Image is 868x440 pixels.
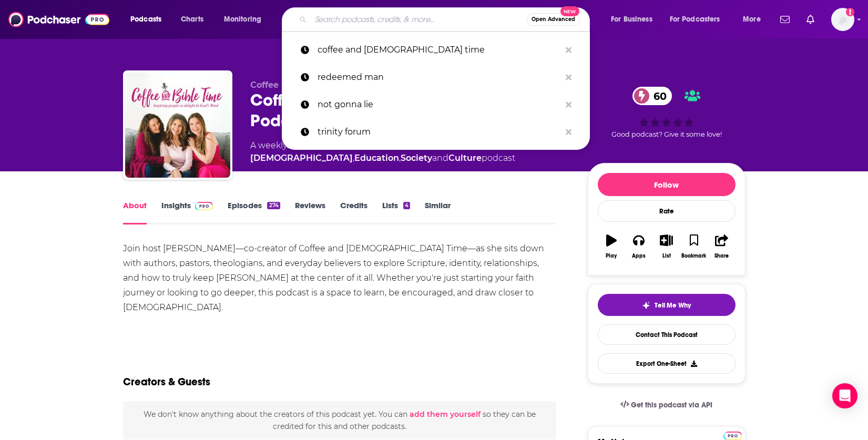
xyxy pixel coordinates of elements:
div: Join host [PERSON_NAME]—co-creator of Coffee and [DEMOGRAPHIC_DATA] Time—as she sits down with au... [123,241,557,315]
div: 4 [403,202,410,209]
span: Get this podcast via API [631,401,712,410]
button: open menu [217,11,275,28]
span: We don't know anything about the creators of this podcast yet . You can so they can be credited f... [144,410,536,431]
span: Coffee and [DEMOGRAPHIC_DATA] Time [250,80,428,90]
a: trinity forum [282,118,590,146]
span: , [373,140,375,150]
img: Podchaser - Follow, Share and Rate Podcasts [8,9,109,29]
button: tell me why sparkleTell Me Why [598,294,736,316]
span: and [432,153,448,163]
button: open menu [736,11,774,28]
a: Credits [340,200,367,224]
img: tell me why sparkle [642,301,650,310]
p: coffee and bible time [318,36,560,64]
button: Bookmark [680,228,708,265]
a: Religion [287,140,323,150]
div: 60Good podcast? Give it some love! [588,80,746,146]
a: Show notifications dropdown [776,11,794,28]
div: Play [606,253,617,259]
div: Open Intercom Messenger [832,383,857,408]
a: Education [354,153,399,163]
svg: Add a profile image [846,8,854,16]
span: Podcasts [130,12,161,27]
a: Reviews [295,200,325,224]
span: Logged in as shcarlos [831,8,854,31]
a: not gonna lie [282,91,590,118]
a: Episodes274 [228,200,280,224]
button: add them yourself [410,410,481,418]
a: Charts [174,11,210,28]
input: Search podcasts, credits, & more... [311,11,527,28]
a: redeemed man [282,64,590,91]
a: Pro website [723,430,742,440]
span: 60 [643,87,672,105]
span: New [560,6,579,16]
a: 60 [632,87,672,105]
div: List [662,253,671,259]
span: For Business [611,12,652,27]
span: Charts [181,12,203,27]
span: Open Advanced [532,17,575,22]
button: open menu [123,11,175,28]
button: Apps [625,228,652,265]
span: , [399,153,401,163]
img: Podchaser Pro [195,202,213,210]
div: A weekly podcast [250,139,571,165]
button: Export One-Sheet [598,353,736,374]
div: 274 [267,202,280,209]
a: Culture [448,153,482,163]
a: Lists4 [382,200,410,224]
span: Monitoring [224,12,261,27]
span: , [323,140,325,150]
button: Share [708,228,735,265]
button: Show profile menu [831,8,854,31]
a: Society [401,153,432,163]
button: List [652,228,680,265]
button: open menu [663,11,736,28]
a: InsightsPodchaser Pro [161,200,213,224]
span: Tell Me Why [655,301,691,310]
p: trinity forum [318,118,560,146]
button: Play [598,228,625,265]
span: More [743,12,761,27]
span: For Podcasters [670,12,720,27]
div: Apps [632,253,646,259]
a: Similar [425,200,451,224]
p: not gonna lie [318,91,560,118]
div: Share [714,253,729,259]
button: Open AdvancedNew [527,13,580,26]
div: Search podcasts, credits, & more... [292,7,600,32]
span: Good podcast? Give it some love! [611,130,722,138]
a: Show notifications dropdown [802,11,819,28]
div: Rate [598,200,736,222]
a: Get this podcast via API [612,392,721,418]
a: Contact This Podcast [598,324,736,345]
div: Bookmark [681,253,706,259]
a: Spirituality [325,140,373,150]
a: [DEMOGRAPHIC_DATA] [250,153,353,163]
button: open menu [604,11,666,28]
p: redeemed man [318,64,560,91]
h2: Creators & Guests [123,375,210,388]
img: Coffee and Bible Time Podcast [125,73,230,178]
img: Podchaser Pro [723,432,742,440]
img: User Profile [831,8,854,31]
a: About [123,200,147,224]
a: coffee and [DEMOGRAPHIC_DATA] time [282,36,590,64]
span: , [353,153,354,163]
button: Follow [598,173,736,196]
